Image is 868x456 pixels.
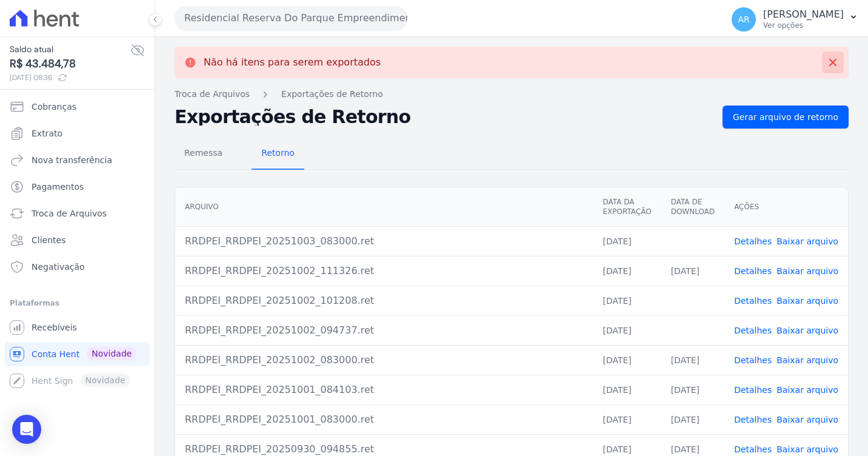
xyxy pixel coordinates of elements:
[10,72,130,83] span: [DATE] 08:36
[5,255,150,279] a: Negativação
[12,415,41,444] div: Open Intercom Messenger
[734,415,772,424] a: Detalhes
[593,256,661,286] td: [DATE]
[776,385,838,395] a: Baixar arquivo
[32,127,62,139] span: Extrato
[661,345,724,375] td: [DATE]
[175,109,713,126] h2: Exportações de Retorno
[5,95,150,119] a: Cobranças
[32,181,84,193] span: Pagamentos
[5,315,150,340] a: Recebíveis
[281,88,383,101] a: Exportações de Retorno
[5,342,150,366] a: Conta Hent Novidade
[5,175,150,199] a: Pagamentos
[738,15,749,24] span: AR
[661,187,724,227] th: Data de Download
[776,415,838,424] a: Baixar arquivo
[175,187,593,227] th: Arquivo
[776,266,838,276] a: Baixar arquivo
[734,236,772,246] a: Detalhes
[32,234,65,246] span: Clientes
[776,326,838,335] a: Baixar arquivo
[763,21,844,30] p: Ver opções
[776,236,838,246] a: Baixar arquivo
[177,141,230,165] span: Remessa
[185,323,583,338] div: RRDPEI_RRDPEI_20251002_094737.ret
[32,154,112,166] span: Nova transferência
[32,348,79,360] span: Conta Hent
[734,266,772,276] a: Detalhes
[593,187,661,227] th: Data da Exportação
[661,404,724,434] td: [DATE]
[593,226,661,256] td: [DATE]
[593,345,661,375] td: [DATE]
[776,355,838,365] a: Baixar arquivo
[32,261,85,273] span: Negativação
[722,2,868,36] button: AR [PERSON_NAME] Ver opções
[204,56,381,69] p: Não há itens para serem exportados
[175,6,407,30] button: Residencial Reserva Do Parque Empreendimento Imobiliario LTDA
[185,353,583,367] div: RRDPEI_RRDPEI_20251002_083000.ret
[593,286,661,315] td: [DATE]
[593,315,661,345] td: [DATE]
[185,293,583,308] div: RRDPEI_RRDPEI_20251002_101208.ret
[185,383,583,397] div: RRDPEI_RRDPEI_20251001_084103.ret
[175,138,232,170] a: Remessa
[723,106,849,129] a: Gerar arquivo de retorno
[724,187,848,227] th: Ações
[10,56,130,72] span: R$ 43.484,78
[733,111,838,123] span: Gerar arquivo de retorno
[661,256,724,286] td: [DATE]
[175,88,250,101] a: Troca de Arquivos
[734,355,772,365] a: Detalhes
[32,321,77,334] span: Recebíveis
[776,296,838,306] a: Baixar arquivo
[5,121,150,146] a: Extrato
[5,148,150,172] a: Nova transferência
[734,296,772,306] a: Detalhes
[32,207,107,220] span: Troca de Arquivos
[734,326,772,335] a: Detalhes
[185,234,583,249] div: RRDPEI_RRDPEI_20251003_083000.ret
[776,444,838,454] a: Baixar arquivo
[10,95,145,393] nav: Sidebar
[734,385,772,395] a: Detalhes
[175,88,849,101] nav: Breadcrumb
[185,264,583,278] div: RRDPEI_RRDPEI_20251002_111326.ret
[10,296,145,310] div: Plataformas
[5,228,150,252] a: Clientes
[734,444,772,454] a: Detalhes
[254,141,302,165] span: Retorno
[593,404,661,434] td: [DATE]
[252,138,304,170] a: Retorno
[87,347,136,360] span: Novidade
[32,101,76,113] span: Cobranças
[185,412,583,427] div: RRDPEI_RRDPEI_20251001_083000.ret
[763,8,844,21] p: [PERSON_NAME]
[10,43,130,56] span: Saldo atual
[593,375,661,404] td: [DATE]
[5,201,150,226] a: Troca de Arquivos
[661,375,724,404] td: [DATE]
